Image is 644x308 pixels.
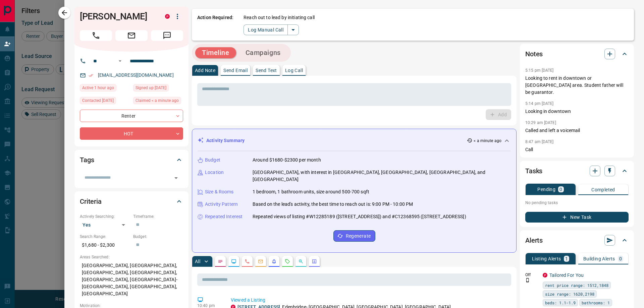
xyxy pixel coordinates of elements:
[136,97,179,104] span: Claimed < a minute ago
[198,134,511,147] div: Activity Summary< a minute ago
[253,188,369,195] p: 1 bedroom, 1 bathroom units, size around 500-700 sqft
[80,110,183,122] div: Renter
[218,259,223,264] svg: Notes
[543,273,547,278] div: property.ca
[80,30,112,41] span: Call
[525,127,629,134] p: Called and left a voicemail
[80,193,183,209] div: Criteria
[532,256,561,261] p: Listing Alerts
[80,196,102,207] h2: Criteria
[80,254,183,260] p: Areas Searched:
[231,259,236,264] svg: Lead Browsing Activity
[591,187,615,192] p: Completed
[80,152,183,168] div: Tags
[115,30,148,41] span: Email
[195,47,236,58] button: Timeline
[565,256,568,261] p: 1
[258,259,263,264] svg: Emails
[89,73,93,78] svg: Email Verified
[245,259,250,264] svg: Calls
[171,173,181,183] button: Open
[525,101,554,106] p: 5:14 pm [DATE]
[525,272,539,278] p: Off
[285,68,303,73] p: Log Call
[80,127,183,140] div: HOT
[333,230,375,242] button: Regenerate
[525,232,629,248] div: Alerts
[223,68,248,73] p: Send Email
[253,169,511,183] p: [GEOGRAPHIC_DATA], with interest in [GEOGRAPHIC_DATA], [GEOGRAPHIC_DATA], [GEOGRAPHIC_DATA], and ...
[80,213,130,220] p: Actively Searching:
[525,108,629,115] p: Looking in downtown
[525,49,543,59] h2: Notes
[133,213,183,220] p: Timeframe:
[80,11,155,22] h1: [PERSON_NAME]
[80,84,130,94] div: Sun Sep 14 2025
[285,259,290,264] svg: Requests
[253,201,413,208] p: Based on the lead's activity, the best time to reach out is: 9:00 PM - 10:00 PM
[582,299,610,306] span: bathrooms: 1
[165,14,170,19] div: property.ca
[133,234,183,240] p: Budget:
[525,46,629,62] div: Notes
[525,68,554,73] p: 5:15 pm [DATE]
[136,84,166,91] span: Signed up [DATE]
[525,278,530,283] svg: Push Notification Only
[525,212,629,223] button: New Task
[525,75,629,96] p: Looking to rent in downtown or [GEOGRAPHIC_DATA] area. Student father will be guarantor.
[197,303,221,308] p: 10:40 pm
[474,138,501,144] p: < a minute ago
[545,282,608,289] span: rent price range: 1512,1848
[80,155,94,165] h2: Tags
[525,163,629,179] div: Tasks
[545,291,594,297] span: size range: 1620,2198
[80,97,130,106] div: Fri Sep 12 2025
[559,187,562,192] p: 0
[80,260,183,299] p: [GEOGRAPHIC_DATA], [GEOGRAPHIC_DATA], [GEOGRAPHIC_DATA], [GEOGRAPHIC_DATA], [GEOGRAPHIC_DATA], [G...
[244,24,299,35] div: split button
[205,213,243,220] p: Repeated Interest
[133,97,183,106] div: Sun Sep 14 2025
[205,157,220,164] p: Budget
[80,220,130,230] div: Yes
[197,14,233,35] p: Action Required:
[271,259,277,264] svg: Listing Alerts
[80,234,130,240] p: Search Range:
[253,157,321,164] p: Around $1680-$2300 per month
[80,240,130,251] p: $1,680 - $2,300
[151,30,183,41] span: Message
[298,259,304,264] svg: Opportunities
[244,14,315,21] p: Reach out to lead by initiating call
[195,259,200,264] p: All
[205,188,234,195] p: Size & Rooms
[205,201,238,208] p: Activity Pattern
[82,97,114,104] span: Contacted [DATE]
[549,272,584,278] a: Tailored For You
[525,146,629,153] p: Call
[537,187,555,192] p: Pending
[82,84,114,91] span: Active 1 hour ago
[312,259,317,264] svg: Agent Actions
[525,235,543,246] h2: Alerts
[256,68,277,73] p: Send Text
[133,84,183,94] div: Thu Sep 11 2025
[583,256,615,261] p: Building Alerts
[545,299,576,306] span: beds: 1.1-1.9
[525,166,542,176] h2: Tasks
[116,57,124,65] button: Open
[525,120,556,125] p: 10:29 am [DATE]
[253,213,466,220] p: Repeated views of listing #W12285189 ([STREET_ADDRESS]) and #C12368595 ([STREET_ADDRESS])
[195,68,215,73] p: Add Note
[525,139,554,144] p: 8:47 am [DATE]
[231,297,508,304] p: Viewed a Listing
[619,256,622,261] p: 0
[206,137,245,144] p: Activity Summary
[205,169,224,176] p: Location
[98,72,174,78] a: [EMAIL_ADDRESS][DOMAIN_NAME]
[525,198,629,208] p: No pending tasks
[239,47,287,58] button: Campaigns
[244,24,288,35] button: Log Manual Call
